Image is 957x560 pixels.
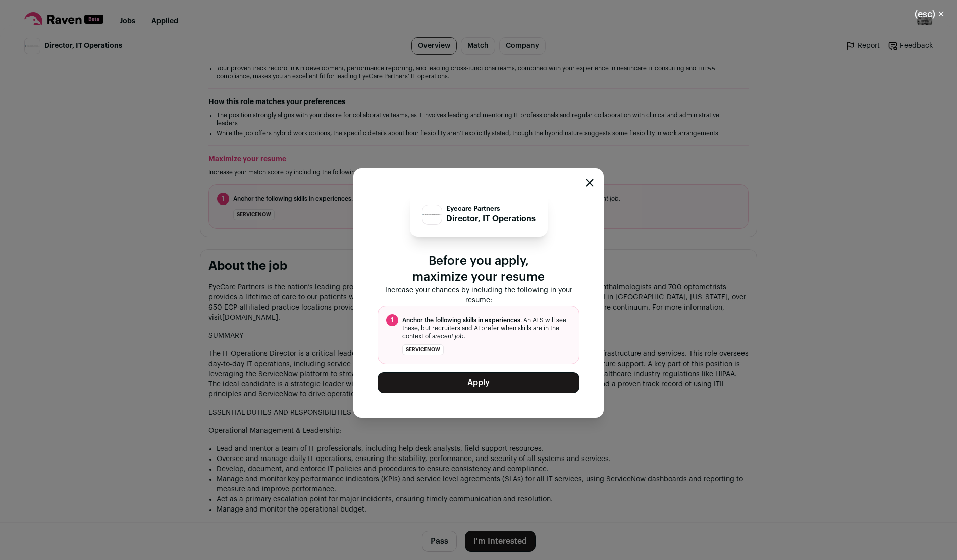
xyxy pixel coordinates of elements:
[386,314,398,326] span: 1
[586,179,594,187] button: Close modal
[402,344,444,355] li: ServiceNow
[446,213,536,225] p: Director, IT Operations
[446,205,536,213] p: Eyecare Partners
[378,285,579,306] p: Increase your chances by including the following in your resume:
[435,333,465,339] i: recent job.
[378,372,579,393] button: Apply
[422,214,442,216] img: 7fd5e981f14e36dde33f673c57882751e8d4b6bc542c2a5bc8658027fb473e69.png
[378,253,579,285] p: Before you apply, maximize your resume
[402,317,520,323] span: Anchor the following skills in experiences
[402,316,571,340] span: . An ATS will see these, but recruiters and AI prefer when skills are in the context of a
[902,3,957,25] button: Close modal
